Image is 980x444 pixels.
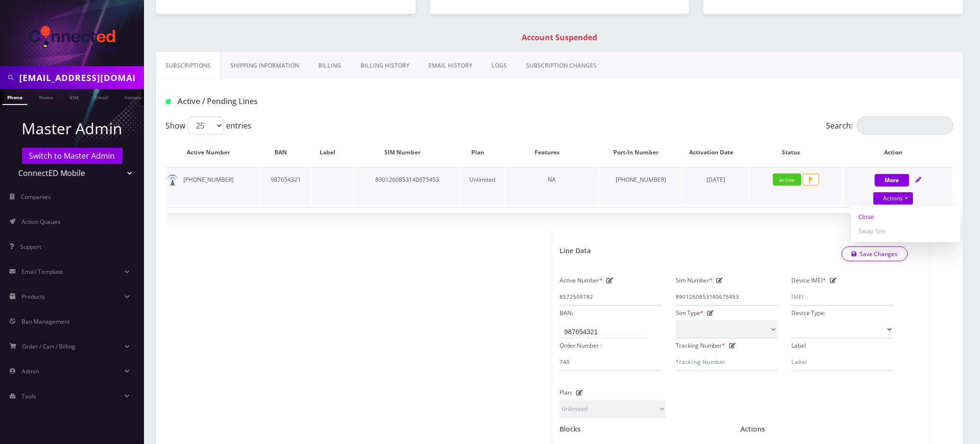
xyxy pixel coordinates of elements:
[156,52,221,80] a: Subscriptions
[20,243,41,251] span: Support
[188,117,224,135] select: Showentries
[851,206,960,242] div: Actions
[707,175,726,184] span: [DATE]
[22,148,122,164] a: Switch to Master Admin
[560,353,661,371] input: Order Number
[90,89,113,104] a: Email
[2,89,27,105] a: Phone
[166,117,251,135] label: Show entries
[34,89,58,104] a: Name
[683,139,748,166] th: Activation Date: activate to sort column ascending
[857,117,954,135] input: Search:
[419,52,482,80] a: EMAIL HISTORY
[750,139,843,166] th: Status: activate to sort column ascending
[560,339,602,353] label: Order Number :
[158,33,961,42] h1: Account Suspended
[599,139,682,166] th: Port-In Number: activate to sort column ascending
[22,317,70,326] span: Ban Management
[773,174,801,186] span: active
[676,306,704,320] label: Sim Type
[676,339,726,353] label: Tracking Number
[599,167,682,206] td: [PHONE_NUMBER]
[22,367,39,375] span: Admin
[792,353,894,371] input: Label
[167,139,260,166] th: Active Number: activate to sort column ascending
[792,306,826,320] label: Device Type:
[676,273,713,288] label: Sim Number
[842,247,908,261] button: Save Changes
[842,246,908,261] a: Save Changes
[844,139,953,166] th: Action: activate to sort column ascending
[792,273,826,288] label: Device IMEI
[351,52,419,80] a: Billing History
[851,224,960,238] a: Swap Sim
[166,97,418,106] h1: Active / Pending Lines
[803,174,819,186] span: P
[22,292,45,301] span: Products
[167,167,260,206] td: [PHONE_NUMBER]
[875,174,909,187] button: More
[560,306,573,320] label: BAN:
[560,273,603,288] label: Active Number
[505,167,598,206] td: NA
[851,210,960,224] a: Close
[261,167,311,206] td: 987654321
[560,247,591,255] h1: Line Data
[461,167,504,206] td: Unlimited
[461,139,504,166] th: Plan: activate to sort column ascending
[19,69,142,87] input: Search in Company
[792,339,806,353] label: Label
[120,89,152,104] a: Company
[560,425,581,433] h1: Blocks
[560,288,661,306] input: Active Number
[22,392,36,400] span: Tools
[166,99,171,105] img: Active / Pending Lines
[564,327,598,337] div: 987654321
[355,167,460,206] td: 8901260853140675453
[676,353,777,371] input: Tracking Number
[22,218,60,226] span: Action Queues
[221,52,309,80] a: Shipping Information
[21,193,51,201] span: Companies
[792,288,894,306] input: IMEI
[826,117,954,135] label: Search:
[23,342,76,351] span: Order / Cart / Billing
[309,52,351,80] a: Billing
[873,192,913,205] a: Actions
[261,139,311,166] th: BAN: activate to sort column ascending
[560,386,573,400] label: Plan:
[65,89,83,104] a: SIM
[355,139,460,166] th: SIM Number: activate to sort column ascending
[311,139,353,166] th: Label: activate to sort column ascending
[29,26,115,52] img: ConnectED Mobile
[167,175,179,187] img: default.png
[676,288,777,306] input: Sim Number
[482,52,516,80] a: LOGS
[516,52,606,80] a: SUBSCRIPTION CHANGES
[22,268,63,276] span: Email Template
[505,139,598,166] th: Features: activate to sort column ascending
[741,425,765,433] h1: Actions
